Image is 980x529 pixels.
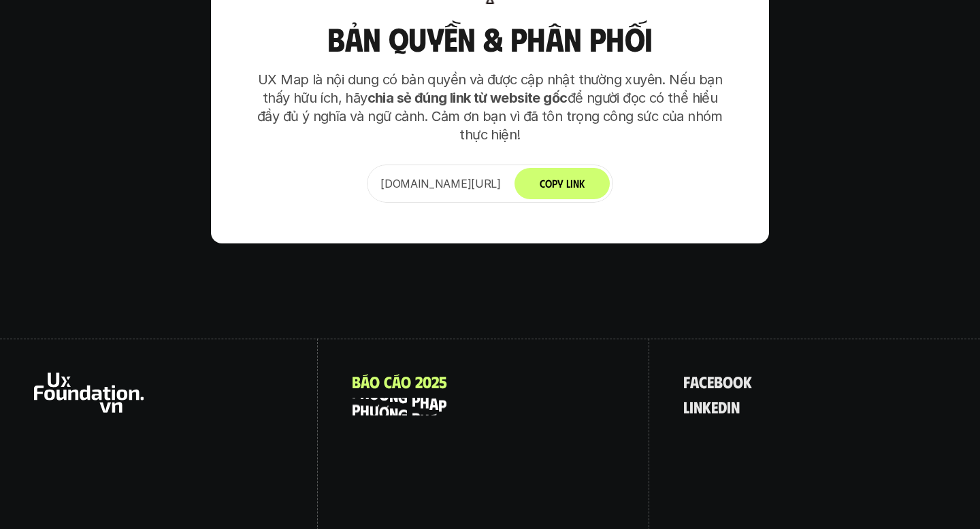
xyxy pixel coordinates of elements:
[252,71,728,144] p: UX Map là nội dung có bản quyền và được cập nhật thường xuyên. Nếu bạn thấy hữu ích, hãy để người...
[723,373,733,390] span: o
[727,398,731,415] span: i
[352,373,447,390] a: Báocáo2025
[360,383,370,400] span: h
[398,388,408,405] span: g
[384,373,392,390] span: c
[370,383,379,401] span: ư
[683,373,690,390] span: f
[711,398,718,415] span: e
[514,168,610,199] button: Copy Link
[707,373,714,390] span: e
[718,398,727,415] span: d
[370,373,380,390] span: o
[699,373,707,390] span: c
[380,175,501,192] p: [DOMAIN_NAME][URL]
[379,385,389,403] span: ơ
[367,90,568,106] strong: chia sẻ đúng link từ website gốc
[731,398,740,415] span: n
[401,373,411,390] span: o
[423,373,431,390] span: 0
[702,398,711,415] span: k
[361,373,370,390] span: á
[420,392,429,410] span: h
[431,373,439,390] span: 2
[392,373,401,390] span: á
[412,391,420,409] span: p
[743,373,752,390] span: k
[389,386,398,404] span: n
[733,373,743,390] span: o
[683,398,689,415] span: l
[415,373,423,390] span: 2
[693,398,702,415] span: n
[439,373,447,390] span: 5
[689,398,693,415] span: i
[714,373,723,390] span: b
[429,394,438,412] span: á
[352,373,361,390] span: B
[352,382,360,400] span: p
[438,396,446,413] span: p
[683,373,752,390] a: facebook
[683,398,740,415] a: linkedin
[252,21,728,57] h3: Bản quyền & Phân phối
[352,398,446,415] a: phươngpháp
[690,373,699,390] span: a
